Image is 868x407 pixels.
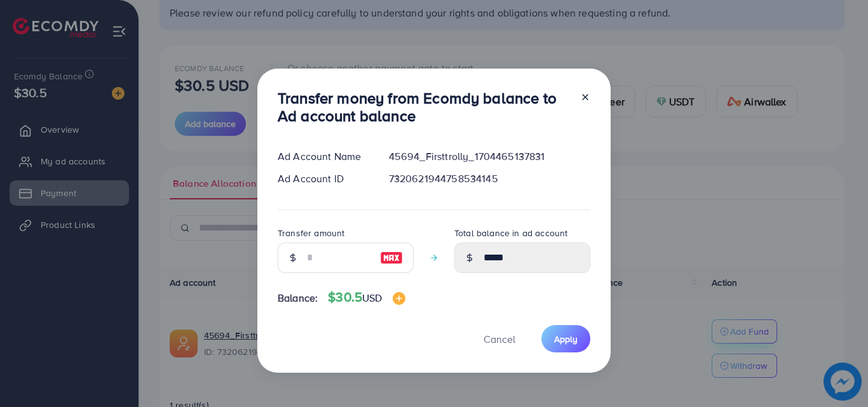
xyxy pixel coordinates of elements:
[541,325,590,352] button: Apply
[362,291,382,305] span: USD
[268,149,379,164] div: Ad Account Name
[278,89,570,126] h3: Transfer money from Ecomdy balance to Ad account balance
[379,171,600,186] div: 7320621944758534145
[380,250,403,265] img: image
[268,171,379,186] div: Ad Account ID
[278,227,344,239] label: Transfer amount
[393,292,405,305] img: image
[328,290,405,305] h4: $30.5
[468,325,531,352] button: Cancel
[554,333,578,345] span: Apply
[379,149,600,164] div: 45694_Firsttrolly_1704465137831
[278,291,318,305] span: Balance:
[484,332,515,346] span: Cancel
[454,227,567,239] label: Total balance in ad account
